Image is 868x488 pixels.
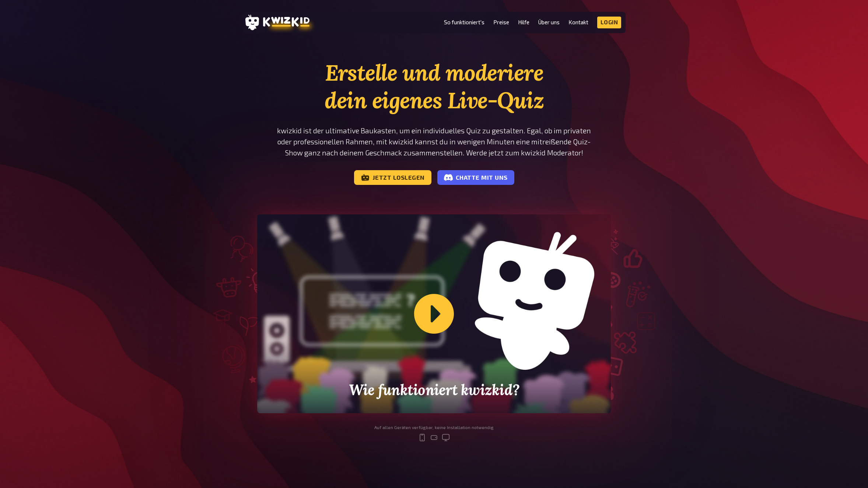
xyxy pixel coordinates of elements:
[437,170,514,185] a: Chatte mit uns
[568,19,588,25] a: Kontakt
[374,425,494,430] div: Auf allen Geräten verfügbar, keine Installation notwendig
[328,382,540,399] h2: Wie funktioniert kwizkid?
[518,19,529,25] a: Hilfe
[444,19,484,25] a: So funktioniert's
[538,19,560,25] a: Über uns
[441,433,450,442] svg: desktop
[257,59,611,114] h1: Erstelle und moderiere dein eigenes Live-Quiz
[597,17,622,28] a: Login
[257,125,611,158] p: kwizkid ist der ultimative Baukasten, um ein individuelles Quiz zu gestalten. Egal, ob im private...
[354,170,431,185] a: Jetzt loslegen
[430,433,438,442] svg: tablet
[493,19,509,25] a: Preise
[418,433,427,442] svg: mobile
